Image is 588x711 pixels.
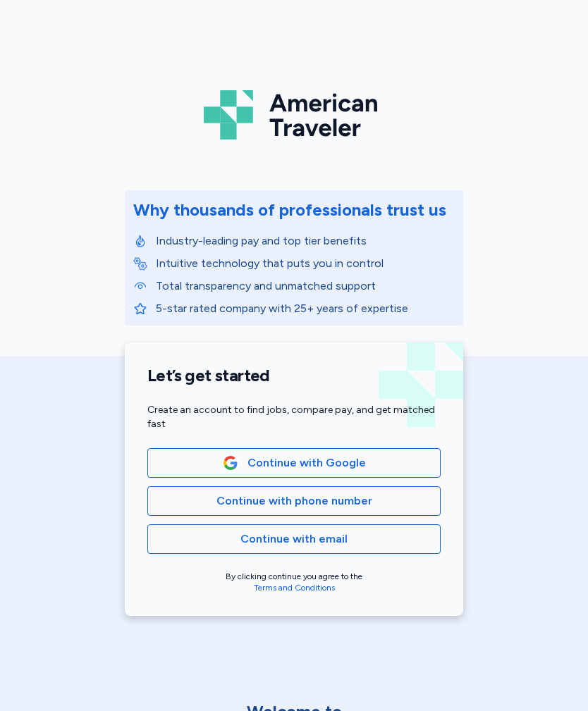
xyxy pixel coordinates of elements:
[247,455,366,471] span: Continue with Google
[156,233,455,249] p: Industry-leading pay and top tier benefits
[147,524,441,554] button: Continue with email
[204,85,384,145] img: Logo
[147,448,441,478] button: Google LogoContinue with Google
[147,403,441,431] div: Create an account to find jobs, compare pay, and get matched fast
[223,455,238,471] img: Google Logo
[156,278,455,295] p: Total transparency and unmatched support
[147,365,441,386] h1: Let’s get started
[240,531,348,548] span: Continue with email
[216,493,372,509] span: Continue with phone number
[147,486,441,516] button: Continue with phone number
[147,571,441,593] div: By clicking continue you agree to the
[133,199,446,221] div: Why thousands of professionals trust us
[254,583,335,593] a: Terms and Conditions
[156,300,455,317] p: 5-star rated company with 25+ years of expertise
[156,255,455,272] p: Intuitive technology that puts you in control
